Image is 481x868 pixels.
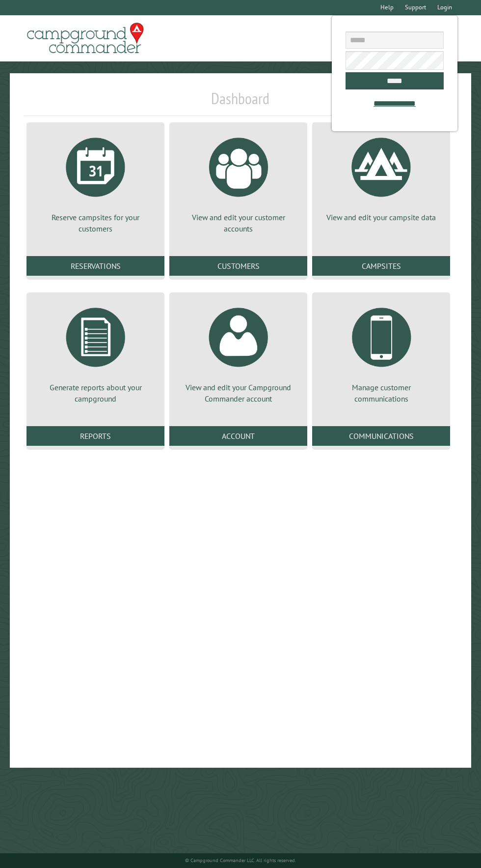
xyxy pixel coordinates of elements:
p: Generate reports about your campground [38,382,153,404]
a: View and edit your Campground Commander account [181,300,295,404]
a: Manage customer communications [324,300,438,404]
a: Account [169,426,307,446]
a: Reserve campsites for your customers [38,130,153,234]
a: Reports [27,426,164,446]
a: Reservations [27,256,164,276]
p: View and edit your Campground Commander account [181,382,295,404]
a: View and edit your campsite data [324,130,438,223]
small: © Campground Commander LLC. All rights reserved. [185,857,296,864]
a: Communications [312,426,450,446]
a: View and edit your customer accounts [181,130,295,234]
a: Customers [169,256,307,276]
p: View and edit your campsite data [324,212,438,223]
h1: Dashboard [24,89,457,116]
a: Campsites [312,256,450,276]
p: Reserve campsites for your customers [38,212,153,234]
p: Manage customer communications [324,382,438,404]
a: Generate reports about your campground [38,300,153,404]
p: View and edit your customer accounts [181,212,295,234]
img: Campground Commander [24,19,147,58]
